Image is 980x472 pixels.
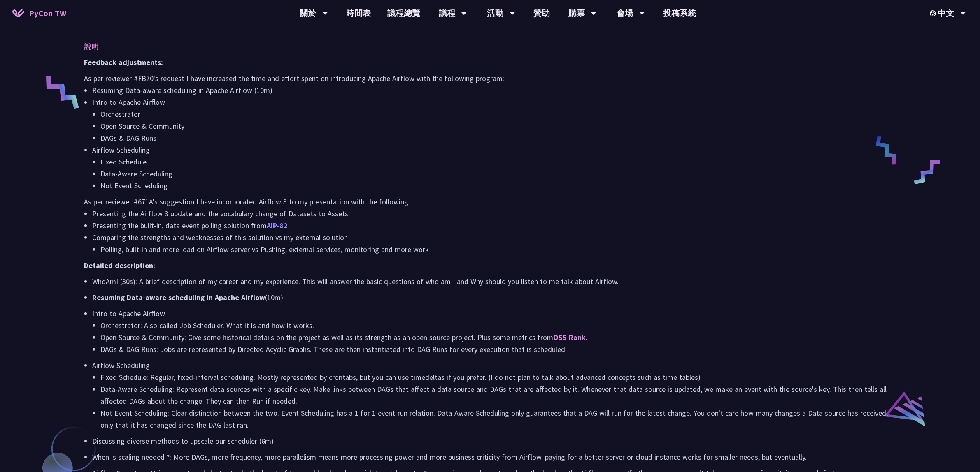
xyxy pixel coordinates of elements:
li: Fixed Schedule: Regular, fixed-interval scheduling. Mostly represented by crontabs, but you can u... [100,371,896,383]
li: DAGs & DAG Runs: Jobs are represented by Directed Acyclic Graphs. These are then instantiated int... [100,343,896,355]
li: Intro to Apache Airflow [92,96,896,144]
span: PyCon TW [29,7,66,19]
p: Airflow Scheduling [92,359,896,371]
li: Resuming Data-aware scheduling in Apache Airflow (10m) [92,84,896,96]
a: OSS Rank [553,333,586,342]
img: Home icon of PyCon TW 2025 [12,9,25,17]
li: DAGs & DAG Runs [100,132,896,144]
li: Not Event Scheduling: Clear distinction between the two. Event Scheduling has a 1 for 1 event-run... [100,407,896,431]
a: AIP-82 [267,221,288,230]
li: Open Source & Community: Give some historical details on the project as well as its strength as a... [100,331,896,343]
p: When is scaling needed ?: More DAGs, more frequency, more parallelism means more processing power... [92,451,896,463]
strong: Detailed description: [84,261,155,270]
li: Comparing the strengths and weaknesses of this solution vs my external solution [92,231,896,255]
strong: Resuming Data-aware scheduling in Apache Airflow [92,293,265,302]
li: Presenting the Airflow 3 update and the vocabulary change of Datasets to Assets. [92,208,896,220]
strong: Feedback adjustments: [84,58,163,67]
li: Polling, built-in and more load on Airflow server vs Pushing, external services, monitoring and m... [100,243,896,255]
li: Fixed Schedule [100,156,896,168]
a: PyCon TW [4,3,74,23]
li: Data-Aware Scheduling [100,168,896,180]
p: Intro to Apache Airflow [92,308,896,319]
li: Orchestrator: Also called Job Scheduler. What it is and how it works. [100,319,896,331]
p: As per reviewer #671A's suggestion I have incorporated Airflow 3 to my presentation with the foll... [84,196,896,208]
p: 說明 [84,40,880,52]
li: Not Event Scheduling [100,180,896,192]
li: Airflow Scheduling [92,144,896,192]
li: Orchestrator [100,108,896,120]
p: As per reviewer #FB70's request I have increased the time and effort spent on introducing Apache ... [84,72,896,84]
img: Locale Icon [930,10,938,16]
p: (10m) [92,292,896,303]
li: Data-Aware Scheduling: Represent data sources with a specific key. Make links between DAGs that a... [100,383,896,407]
p: Discussing diverse methods to upscale our scheduler (6m) [92,435,896,447]
li: Open Source & Community [100,120,896,132]
p: WhoAmI (30s): A brief description of my career and my experience. This will answer the basic ques... [92,275,896,287]
li: Presenting the built-in, data event polling solution from [92,220,896,231]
